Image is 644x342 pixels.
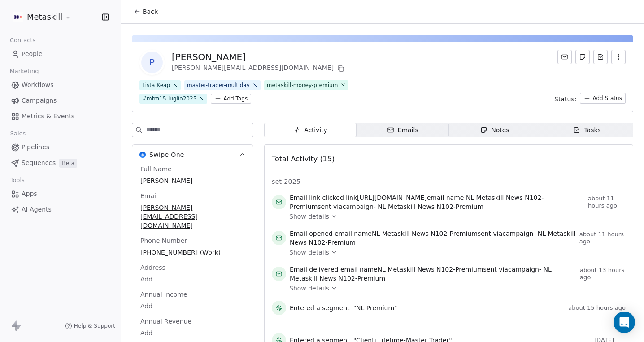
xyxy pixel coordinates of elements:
[139,152,146,158] img: Swipe One
[22,158,56,168] span: Sequences
[6,127,30,140] span: Sales
[580,93,626,104] button: Add Status
[579,231,626,245] span: about 11 hours ago
[7,93,113,108] a: Campaigns
[141,52,163,73] span: P
[139,263,167,272] span: Address
[143,7,158,16] span: Back
[140,203,245,230] span: [PERSON_NAME][EMAIL_ADDRESS][DOMAIN_NAME]
[588,195,626,209] span: about 11 hours ago
[22,112,74,121] span: Metrics & Events
[27,11,62,23] span: Metaskill
[290,230,333,237] span: Email opened
[59,159,77,168] span: Beta
[11,9,74,25] button: Metaskill
[132,145,253,165] button: Swipe OneSwipe One
[7,140,113,155] a: Pipelines
[289,248,329,257] span: Show details
[290,266,338,273] span: Email delivered
[140,302,245,311] span: Add
[272,155,335,163] span: Total Activity (15)
[290,229,576,247] span: email name sent via campaign -
[6,34,39,47] span: Contacts
[290,266,552,282] span: NL Metaskill News N102-Premium
[22,80,54,90] span: Workflows
[573,126,601,135] div: Tasks
[7,186,113,201] a: Apps
[22,205,52,214] span: AI Agents
[6,65,43,78] span: Marketing
[140,329,245,338] span: Add
[290,265,576,283] span: email name sent via campaign -
[172,63,346,74] div: [PERSON_NAME][EMAIL_ADDRESS][DOMAIN_NAME]
[22,189,37,199] span: Apps
[211,94,251,104] button: Add Tags
[580,267,626,281] span: about 13 hours ago
[267,81,338,89] div: metaskill-money-premium
[289,212,619,221] a: Show details
[289,284,619,293] a: Show details
[7,156,113,170] a: SequencesBeta
[13,12,23,22] img: AVATAR%20METASKILL%20-%20Colori%20Positivo.png
[149,150,184,159] span: Swipe One
[74,322,115,329] span: Help & Support
[139,317,193,326] span: Annual Revenue
[6,173,28,187] span: Tools
[290,303,350,312] span: Entered a segment
[22,96,57,105] span: Campaigns
[142,95,196,103] div: #mtm15-luglio2025
[7,47,113,61] a: People
[128,4,163,20] button: Back
[554,95,576,104] span: Status:
[290,194,344,201] span: Email link clicked
[568,304,626,312] span: about 15 hours ago
[187,81,250,89] div: master-trader-multiday
[378,266,483,273] span: NL Metaskill News N102-Premium
[289,248,619,257] a: Show details
[7,78,113,92] a: Workflows
[289,212,329,221] span: Show details
[139,165,174,173] span: Full Name
[353,303,397,312] span: "NL Premium"
[140,176,245,185] span: [PERSON_NAME]
[480,126,509,135] div: Notes
[139,290,189,299] span: Annual Income
[378,203,483,210] span: NL Metaskill News N102-Premium
[140,275,245,284] span: Add
[65,322,115,329] a: Help & Support
[139,236,189,245] span: Phone Number
[172,51,346,63] div: [PERSON_NAME]
[142,81,170,89] div: Lista Keap
[357,194,427,201] span: [URL][DOMAIN_NAME]
[22,143,49,152] span: Pipelines
[614,312,635,333] div: Open Intercom Messenger
[272,177,300,186] span: set 2025
[387,126,418,135] div: Emails
[22,49,43,59] span: People
[140,248,245,257] span: [PHONE_NUMBER] (Work)
[7,202,113,217] a: AI Agents
[290,193,584,211] span: link email name sent via campaign -
[289,284,329,293] span: Show details
[7,109,113,124] a: Metrics & Events
[372,230,478,237] span: NL Metaskill News N102-Premium
[139,191,160,200] span: Email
